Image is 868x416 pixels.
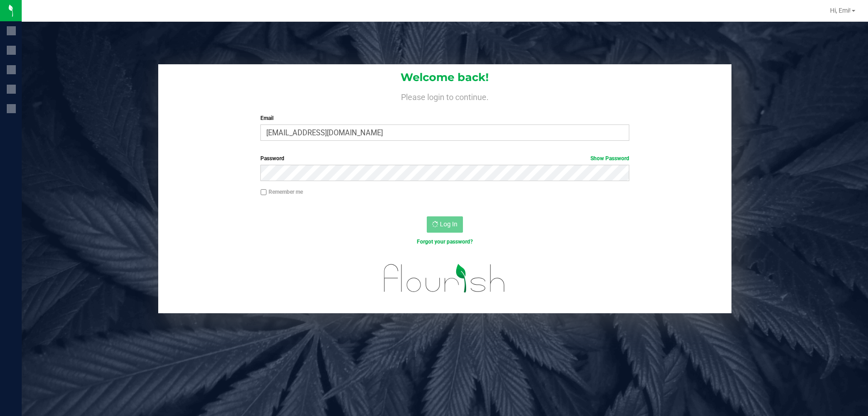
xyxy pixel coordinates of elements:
[260,189,267,196] input: Remember me
[440,220,458,228] span: Log In
[260,188,303,196] label: Remember me
[417,239,473,245] a: Forgot your password?
[158,72,731,83] h1: Welcome back!
[260,155,284,162] span: Password
[260,114,629,122] label: Email
[590,155,629,162] a: Show Password
[830,7,851,14] span: Hi, Emi!
[373,255,516,301] img: flourish_logo.svg
[158,91,731,101] h4: Please login to continue.
[427,216,463,233] button: Log In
